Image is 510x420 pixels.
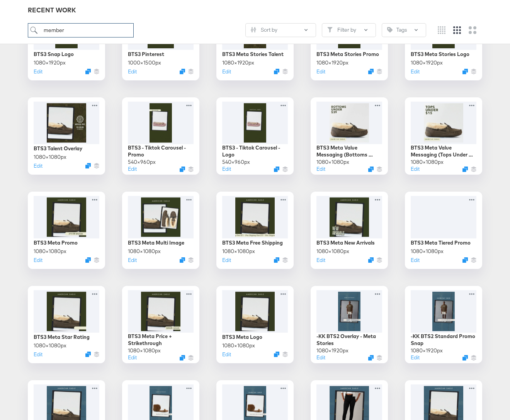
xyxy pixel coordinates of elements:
svg: Duplicate [462,167,468,172]
div: 1080 × 1080 px [411,248,444,255]
svg: Tag [387,27,393,32]
div: 1000 × 1500 px [128,59,161,66]
button: SlidersSort by [245,23,316,37]
svg: Duplicate [462,257,468,263]
button: Edit [128,68,137,75]
div: BTS3 Meta Star Rating1080×1080pxEditDuplicate [28,286,105,363]
svg: Duplicate [368,69,374,74]
svg: Sliders [251,27,256,32]
svg: Duplicate [180,257,185,263]
div: BTS3 Meta Free Shipping1080×1080pxEditDuplicate [216,192,294,269]
button: Duplicate [85,69,91,74]
button: Duplicate [462,355,468,360]
div: 1080 × 1920 px [316,59,348,66]
div: BTS3 - Tiktok Carousel - Promo540×960pxEditDuplicate [122,97,199,175]
div: 1080 × 1080 px [34,248,66,255]
button: Edit [222,351,231,358]
button: Edit [222,257,231,264]
svg: Medium grid [453,26,461,34]
div: BTS3 - Tiktok Carousel - Logo540×960pxEditDuplicate [216,97,294,175]
div: BTS3 Meta Promo1080×1080pxEditDuplicate [28,192,105,269]
div: BTS3 Meta Tiered Promo1080×1080pxEditDuplicate [405,192,482,269]
div: 1080 × 1920 px [34,59,66,66]
button: Edit [222,165,231,173]
div: BTS3 Meta Value Messaging (Tops Under $15) [411,144,476,158]
div: BTS3 Meta Logo1080×1080pxEditDuplicate [216,286,294,363]
div: BTS3 Meta Value Messaging (Bottoms Under $39)1080×1080pxEditDuplicate [311,97,388,175]
div: BTS3 Meta Free Shipping [222,239,283,247]
svg: Duplicate [85,163,91,168]
svg: Small grid [438,26,445,34]
button: Edit [316,68,325,75]
svg: Duplicate [368,257,374,263]
div: 1080 × 1080 px [222,342,255,349]
div: BTS3 Meta Star Rating [34,333,90,341]
button: Edit [128,257,137,264]
svg: Large grid [469,26,476,34]
div: BTS3 Meta Stories Logo [411,51,469,58]
div: -KK BTS2 Standard Promo Snap [411,333,476,347]
button: Edit [411,257,420,264]
svg: Duplicate [180,69,185,74]
button: Edit [316,257,325,264]
div: BTS3 Meta New Arrivals1080×1080pxEditDuplicate [311,192,388,269]
button: Edit [411,68,420,75]
div: BTS3 Meta Promo [34,239,78,247]
div: BTS3 - Tiktok Carousel - Promo [128,144,194,158]
svg: Duplicate [368,167,374,172]
svg: Duplicate [274,69,279,74]
svg: Duplicate [85,257,91,263]
button: Edit [34,351,42,358]
svg: Duplicate [274,167,279,172]
svg: Duplicate [274,257,279,263]
button: Edit [34,68,42,75]
div: 1080 × 1920 px [222,59,254,66]
button: Edit [316,165,325,173]
svg: Duplicate [180,355,185,360]
div: BTS3 Talent Overlay [34,145,82,152]
div: 1080 × 1080 px [128,248,161,255]
div: BTS3 Meta Value Messaging (Bottoms Under $39) [316,144,382,158]
div: BTS3 Meta New Arrivals [316,239,375,247]
div: 1080 × 1080 px [34,153,66,161]
svg: Duplicate [368,355,374,360]
div: 1080 × 1920 px [411,59,443,66]
button: Edit [128,354,137,361]
div: -KK BTS2 Standard Promo Snap1080×1920pxEditDuplicate [405,286,482,363]
div: 1080 × 1080 px [34,342,66,349]
div: 540 × 960 px [128,158,156,166]
svg: Filter [327,27,333,32]
button: Edit [34,257,42,264]
svg: Duplicate [274,352,279,357]
div: BTS3 Meta Price + Strikethrough [128,333,194,347]
div: 1080 × 1920 px [411,347,443,354]
input: Search for a design [28,23,134,37]
div: -KK BTS2 Overlay - Meta Stories1080×1920pxEditDuplicate [311,286,388,363]
button: Edit [411,354,420,361]
button: Edit [34,162,42,170]
div: BTS3 Meta Tiered Promo [411,239,471,247]
div: BTS3 Meta Value Messaging (Tops Under $15)1080×1080pxEditDuplicate [405,97,482,175]
svg: Duplicate [180,167,185,172]
div: BTS3 Snap Logo [34,51,74,58]
div: 1080 × 1080 px [316,248,349,255]
button: FilterFilter by [322,23,376,37]
div: 1080 × 1080 px [128,347,161,354]
div: 1080 × 1080 px [316,158,349,166]
div: BTS3 Meta Logo [222,333,262,341]
svg: Duplicate [85,352,91,357]
button: Edit [128,165,137,173]
button: Edit [316,354,325,361]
